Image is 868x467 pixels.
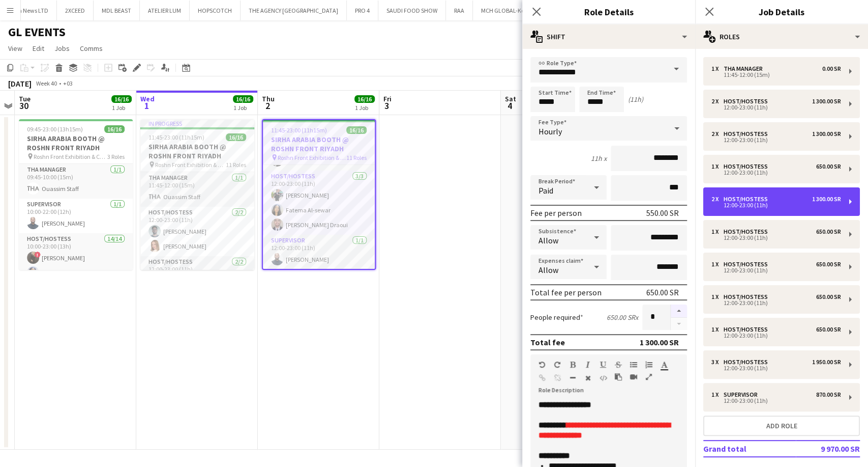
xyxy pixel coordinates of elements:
div: In progress [140,119,254,127]
span: 1 [139,100,155,112]
app-job-card: In progress11:45-23:00 (11h15m)16/16SIRHA ARABIA BOOTH @ ROSHN FRONT RIYADH Roshn Front Exhibitio... [140,119,254,270]
span: Thu [262,94,275,103]
button: Clear Formatting [584,374,591,382]
span: 16/16 [346,126,367,134]
span: 16/16 [233,95,253,103]
div: Roles [695,24,868,49]
span: Wed [140,94,155,103]
button: Bold [569,361,576,369]
button: Horizontal Line [569,374,576,382]
span: Roshn Front Exhibition & Conference Center - [GEOGRAPHIC_DATA] [155,161,226,169]
div: 1 x [711,391,724,398]
button: THE AGENCY [GEOGRAPHIC_DATA] [241,1,347,20]
span: Allow [538,235,558,245]
div: THA Manager [724,65,767,72]
button: Unordered List [630,361,637,369]
div: Host/Hostess [724,163,772,170]
button: HTML Code [600,374,607,382]
button: PRO 4 [347,1,378,20]
button: MCH GLOBAL-Kenan [473,1,544,20]
div: Fee per person [530,208,582,218]
div: 870.00 SR [816,391,841,398]
button: Undo [538,361,546,369]
div: 0.00 SR [822,65,841,72]
span: 16/16 [226,133,246,141]
span: Hourly [538,126,562,136]
div: 2 x [711,196,724,203]
span: 16/16 [104,125,125,133]
div: Total fee per person [530,287,602,297]
span: Roshn Front Exhibition & Conference Center - [GEOGRAPHIC_DATA] [34,153,107,160]
span: Tue [19,94,31,103]
div: 650.00 SR [816,163,841,170]
div: 2 x [711,130,724,138]
a: Comms [76,42,107,55]
span: 16/16 [354,95,375,103]
div: 650.00 SR [646,287,679,297]
div: 1 x [711,293,724,300]
span: 11:45-23:00 (11h15m) [148,133,204,141]
button: Insert video [630,373,637,381]
td: 9 970.00 SR [796,441,860,457]
app-card-role: Host/Hostess3/312:00-23:00 (11h)[PERSON_NAME]Fatema Al-sewar[PERSON_NAME] Draoui [263,171,375,235]
div: 2 x [711,98,724,105]
h3: Job Details [695,5,868,18]
span: Jobs [54,44,70,53]
button: SAUDI FOOD SHOW [378,1,446,20]
button: 2XCEED [57,1,94,20]
div: 1 300.00 SR [812,196,841,203]
div: 650.00 SR [816,326,841,333]
span: 09:45-23:00 (13h15m) [27,125,83,133]
div: 11:45-12:00 (15m) [711,72,841,77]
div: 12:00-23:00 (11h) [711,268,841,273]
span: Fri [383,94,392,103]
td: Grand total [703,441,796,457]
button: ATELIER LUM [140,1,190,20]
app-job-card: 09:45-23:00 (13h15m)16/16SIRHA ARABIA BOOTH @ ROSHN FRONT RIYADH Roshn Front Exhibition & Confere... [19,119,133,270]
div: 1 x [711,163,724,170]
app-card-role: THA Manager1/109:45-10:00 (15m)Ouassim Staff [19,164,133,199]
div: 1 300.00 SR [640,337,679,347]
span: 16/16 [111,95,132,103]
span: 11 Roles [226,161,246,169]
h3: Role Details [522,5,695,18]
div: Total fee [530,337,565,347]
h3: SIRHA ARABIA BOOTH @ ROSHN FRONT RIYADH [19,134,133,152]
button: Increase [671,305,687,318]
div: 1 x [711,261,724,268]
div: 3 x [711,359,724,366]
div: [DATE] [8,78,32,89]
div: 650.00 SR [816,293,841,300]
div: 12:00-23:00 (11h) [711,138,841,143]
div: 1 x [711,326,724,333]
div: Host/Hostess [724,196,772,203]
span: 3 Roles [107,153,125,160]
div: 1 950.00 SR [812,359,841,366]
app-card-role: THA Manager1/111:45-12:00 (15m)Ouassim Staff [140,172,254,207]
app-card-role: Host/Hostess2/212:00-23:00 (11h) [140,256,254,306]
div: Host/Hostess [724,326,772,333]
span: 11 Roles [346,154,367,161]
button: RAA [446,1,473,20]
span: ! [35,252,41,258]
span: 4 [503,100,516,112]
div: 1 x [711,228,724,235]
span: 30 [17,100,31,112]
div: 1 300.00 SR [812,98,841,105]
span: 11:45-23:00 (11h15m) [271,126,327,134]
div: 1 x [711,65,724,72]
app-card-role: Host/Hostess14/1410:00-23:00 (13h)![PERSON_NAME]Fatema Al-sewar [19,233,133,460]
div: +03 [63,79,73,87]
a: Edit [28,42,48,55]
div: Host/Hostess [724,130,772,138]
span: Paid [538,185,553,196]
div: Host/Hostess [724,293,772,300]
button: Paste as plain text [615,373,622,381]
span: 2 [260,100,275,112]
div: 12:00-23:00 (11h) [711,398,841,403]
div: Supervisor [724,391,762,398]
div: 12:00-23:00 (11h) [711,170,841,175]
div: 12:00-23:00 (11h) [711,300,841,306]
